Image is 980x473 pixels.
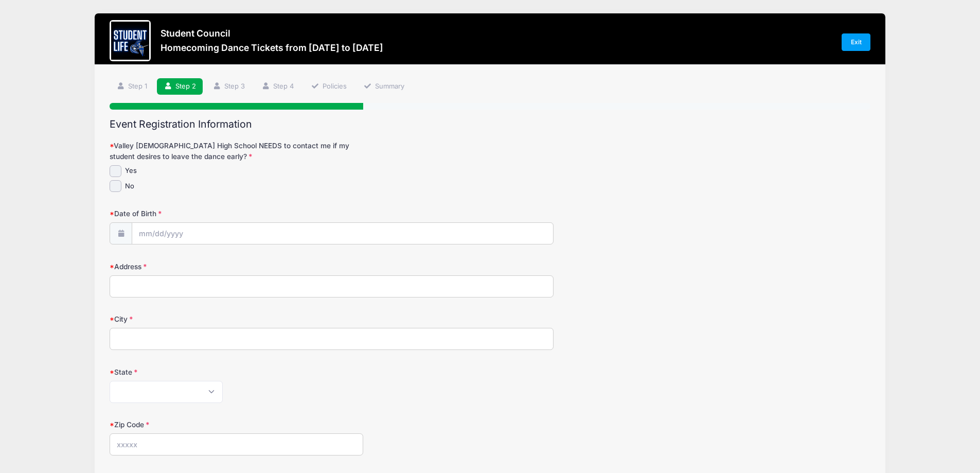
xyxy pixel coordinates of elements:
h3: Homecoming Dance Tickets from [DATE] to [DATE] [161,42,383,53]
a: Step 1 [110,78,154,95]
a: Step 3 [206,78,252,95]
label: State [110,367,363,377]
label: Valley [DEMOGRAPHIC_DATA] High School NEEDS to contact me if my student desires to leave the danc... [110,141,363,162]
label: Yes [125,166,137,176]
label: City [110,314,363,324]
h2: Event Registration Information [110,118,870,130]
a: Summary [357,78,411,95]
a: Policies [304,78,353,95]
input: mm/dd/yyyy [132,222,554,244]
label: Address [110,261,363,272]
input: xxxxx [110,433,363,456]
label: No [125,181,134,191]
a: Step 2 [157,78,203,95]
h3: Student Council [161,28,383,39]
a: Exit [842,33,870,51]
label: Zip Code [110,419,363,430]
label: Date of Birth [110,208,363,219]
a: Step 4 [255,78,301,95]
